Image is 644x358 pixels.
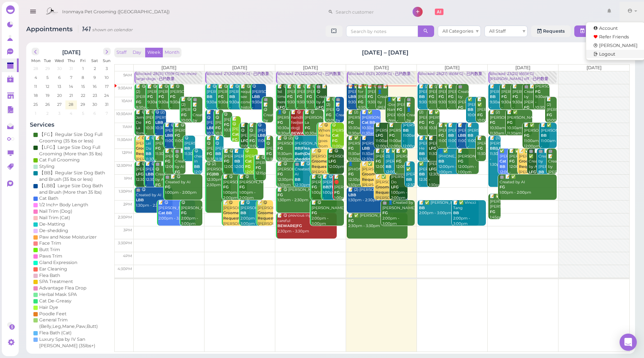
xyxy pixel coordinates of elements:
[458,159,463,164] b: FG
[277,120,283,125] b: FG
[240,211,246,215] b: BB
[448,133,454,138] b: BB
[232,116,240,159] div: 📝 😋 [PERSON_NAME] 10:45am - 11:45am
[306,84,317,116] div: 📝 😋 [PERSON_NAME] 9:30am - 10:30am
[239,185,245,189] b: FG
[175,133,180,138] b: FG
[574,25,635,37] button: New appointment
[255,155,266,187] div: 📝 😋 [PERSON_NAME] 12:15pm - 1:15pm
[368,94,373,99] b: FG
[277,193,283,197] b: FG
[240,123,249,160] div: 📝 😋 [PERSON_NAME] 11:00am - 12:00pm
[453,211,459,215] b: BB
[162,48,181,57] button: Month
[206,71,273,77] div: Blocked: 27(30)18(19FG) • 已约数量
[296,84,308,116] div: 📝 😋 [PERSON_NAME] 9:30am - 10:30am
[538,170,544,174] b: BB
[312,159,339,169] b: Groomer Requested|FG
[385,149,397,185] div: 📝 ✅ (3) [PERSON_NAME] 12:00pm - 1:00pm
[240,200,266,226] div: 📝 😋 [PERSON_NAME] 2:00pm - 3:00pm
[223,185,229,189] b: FG
[500,185,505,189] b: FG
[218,94,224,99] b: FG
[477,97,486,134] div: 📝 ✅ [PERSON_NAME] 10:00am - 11:00am
[419,161,430,193] div: ✅ [PERSON_NAME] 12:30pm - 1:30pm
[249,138,255,143] b: FG
[489,110,515,136] div: 📝 (2) [PERSON_NAME] 10:30am - 11:30am
[223,174,247,201] div: 📝 😋 [PERSON_NAME] 1:00pm - 2:00pm
[428,110,440,141] div: 📝 ✅ [PERSON_NAME] 10:30am - 11:30am
[311,174,326,206] div: 📝 😋 [PERSON_NAME] 1:00pm - 2:00pm
[206,84,221,116] div: 📝 😋 [PERSON_NAME] 9:30am - 10:30am
[155,146,161,151] b: FG
[519,159,547,169] b: Groomer Requested|FG
[438,123,449,154] div: 📝 ✅ [PERSON_NAME] 11:00am - 12:00pm
[396,97,408,128] div: 📝 [PERSON_NAME] 10:00am - 11:00am
[540,123,556,154] div: 📝 ✅ [PERSON_NAME] 11:00am - 12:00pm
[294,136,320,173] div: 😋 [PERSON_NAME] 11:30am - 12:30pm
[490,209,495,214] b: FG
[428,136,440,167] div: 📝 [PERSON_NAME] 11:30am - 12:30pm
[457,84,469,126] div: 🤖 Created by [PERSON_NAME] 9:30am - 10:30am
[438,84,449,116] div: 📝 ✅ [PERSON_NAME] 9:30am - 10:30am
[215,151,221,156] b: BB
[389,123,408,149] div: 📝 [PERSON_NAME] 11:00am - 12:00pm
[103,48,111,55] button: next
[334,174,344,211] div: 📝 🛑 [PERSON_NAME] 1:00pm - 2:00pm
[438,133,444,138] b: FG
[512,84,526,116] div: 📝 [PERSON_NAME] 9:30am - 10:30am
[348,218,354,223] b: FG
[165,174,202,196] div: 🤖 📝 😋 Created by AI 1:00pm - 2:00pm
[333,6,403,18] input: Search customer
[194,149,202,185] div: 😋 checked in 12:00pm - 1:00pm
[215,136,224,173] div: 📝 😋 [PERSON_NAME] 11:30am - 12:30pm
[135,71,202,82] div: Blocked: 28(31) 17(19FG) no more large dogs • 已约数量
[165,123,176,154] div: 📝 😋 [PERSON_NAME] 11:00am - 12:00pm
[249,123,258,160] div: 📝 😋 [PERSON_NAME] 11:00am - 12:00pm
[224,112,232,143] div: 😋 [PERSON_NAME] 10:35am - 11:35am
[181,97,195,134] div: 📝 😋 (2) [PERSON_NAME] 10:00am - 11:00am
[358,100,363,104] b: FG
[429,94,434,99] b: FG
[207,151,212,156] b: FG
[229,84,243,116] div: 📝 😋 [PERSON_NAME] 9:30am - 10:30am
[146,120,151,125] b: FG
[547,113,552,117] b: FG
[135,161,147,193] div: 📝 😋 [PERSON_NAME] 12:30pm - 1:30pm
[158,200,195,221] div: 📝 😋 [PERSON_NAME] 2:00pm - 3:00pm
[507,110,533,136] div: 📝 ✅ [PERSON_NAME] 10:30am - 11:30am
[419,71,486,77] div: Blocked: 28(27) 16(16FG) • 已约数量
[376,159,381,164] b: FG
[277,161,303,188] div: 📝 😋 [PERSON_NAME] 12:30pm - 1:30pm
[419,172,425,176] b: BB
[419,84,430,116] div: 📝 (2) [PERSON_NAME] 9:30am - 10:30am
[114,48,129,57] button: Staff
[391,185,399,189] b: LFG
[136,146,164,156] b: Groomer Requested|FG
[358,84,369,121] div: 📝 ✅ for [PERSON_NAME] 9:30am - 10:30am
[524,123,549,149] div: 📝 ✅ [PERSON_NAME] 11:00am - 12:00pm
[155,110,166,141] div: 😋 (2) [PERSON_NAME] 10:30am - 11:30am
[490,146,505,151] b: BB|LBB
[501,84,515,116] div: 📝 [PERSON_NAME] 9:30am - 10:30am
[599,34,629,39] span: Refer Friends
[155,183,161,187] b: FG
[257,200,273,242] div: 📝 😋 [PERSON_NAME] [PERSON_NAME] 2:00pm - 3:00pm
[312,185,317,189] b: FG
[155,161,166,204] div: 🤖 📝 😋 Created by AI 12:30pm - 1:30pm
[135,84,150,121] div: 📝 😋 (2) [PERSON_NAME] 9:30am - 10:30am
[332,123,344,160] div: 😋 [PERSON_NAME] 11:00am - 12:00pm
[489,194,501,231] div: 📝 ✅ [PERSON_NAME] [PERSON_NAME] 1:45pm - 2:45pm
[499,149,510,185] div: ✅ [PERSON_NAME] 12:00pm - 1:00pm
[387,97,398,229] div: 👤✅ -Dog Name: [PERSON_NAME] -New dog hasn’t been here before -Can get fussy with new people and w...
[165,185,170,189] b: FG
[348,110,367,136] div: 📝 (2) [PERSON_NAME] 10:30am - 11:30am
[311,200,344,226] div: 📝 😋 [PERSON_NAME] 2:00pm - 3:00pm
[453,200,486,226] div: 📝 ✅ Vincci Tang 2:00pm - 3:00pm
[348,84,359,116] div: 📝 ✅ [PERSON_NAME] 9:30am - 10:30am
[403,128,409,133] b: BB
[223,200,249,237] div: 📝 😋 [PERSON_NAME] [PERSON_NAME] 2:00pm - 3:00pm
[224,149,236,180] div: 📝 😋 [PERSON_NAME] 12:00pm - 1:00pm
[538,149,549,191] div: 🤖 📝 Created by [PERSON_NAME] 12:00pm - 1:00pm
[397,107,402,112] b: FG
